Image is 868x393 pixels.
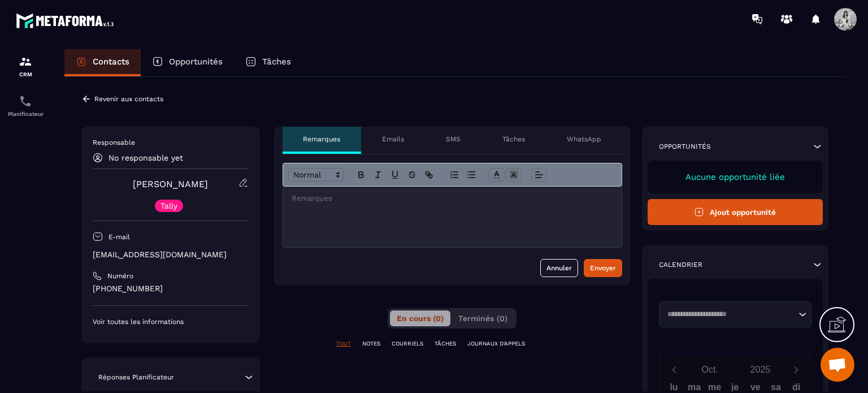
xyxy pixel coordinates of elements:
[362,340,380,348] p: NOTES
[659,142,711,151] p: Opportunités
[107,271,133,280] p: Numéro
[94,95,163,103] p: Revenir aux contacts
[19,55,32,68] img: formation
[93,283,249,294] p: [PHONE_NUMBER]
[390,310,450,326] button: En cours (0)
[93,138,249,147] p: Responsable
[262,57,291,67] p: Tâches
[3,86,48,126] a: schedulerschedulerPlanificateur
[663,309,796,320] input: Search for option
[93,249,249,260] p: [EMAIL_ADDRESS][DOMAIN_NAME]
[659,172,812,182] p: Aucune opportunité liée
[16,10,118,31] img: logo
[540,259,578,277] button: Annuler
[169,57,223,67] p: Opportunités
[659,260,702,269] p: Calendrier
[567,135,601,144] p: WhatsApp
[446,135,461,144] p: SMS
[336,340,351,348] p: TOUT
[93,57,129,67] p: Contacts
[108,153,183,162] p: No responsable yet
[3,71,48,77] p: CRM
[392,340,423,348] p: COURRIELS
[64,49,141,76] a: Contacts
[133,179,208,189] a: [PERSON_NAME]
[659,301,812,327] div: Search for option
[141,49,234,76] a: Opportunités
[648,199,823,225] button: Ajout opportunité
[19,94,32,108] img: scheduler
[502,135,525,144] p: Tâches
[382,135,404,144] p: Emails
[160,202,177,210] p: Tally
[467,340,525,348] p: JOURNAUX D'APPELS
[303,135,340,144] p: Remarques
[108,232,130,241] p: E-mail
[821,348,854,382] div: Ouvrir le chat
[435,340,456,348] p: TÂCHES
[452,310,514,326] button: Terminés (0)
[93,317,249,326] p: Voir toutes les informations
[458,314,507,323] span: Terminés (0)
[397,314,444,323] span: En cours (0)
[3,111,48,117] p: Planificateur
[3,46,48,86] a: formationformationCRM
[234,49,302,76] a: Tâches
[584,259,622,277] button: Envoyer
[98,373,174,382] p: Réponses Planificateur
[590,262,616,274] div: Envoyer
